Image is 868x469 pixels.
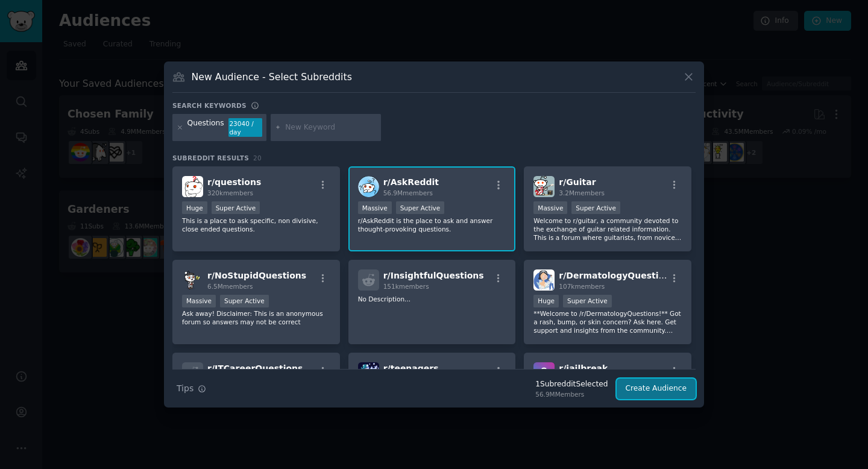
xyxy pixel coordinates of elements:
div: Massive [358,201,392,214]
img: DermatologyQuestions [533,269,555,291]
p: Ask away! Disclaimer: This is an anonymous forum so answers may not be correct [182,309,330,326]
div: Massive [533,201,567,214]
div: 1 Subreddit Selected [535,379,608,390]
span: Subreddit Results [172,154,249,162]
p: No Description... [358,295,506,303]
span: r/ AskReddit [383,177,439,187]
div: Super Active [563,295,612,307]
img: AskReddit [358,176,379,197]
div: Huge [182,201,207,214]
span: 320k members [207,189,253,197]
span: r/ teenagers [383,364,439,373]
span: Tips [177,382,193,395]
p: This is a place to ask specific, non divisive, close ended questions. [182,216,330,233]
button: Create Audience [617,379,696,399]
input: New Keyword [285,122,377,133]
p: **Welcome to /r/DermatologyQuestions!** Got a rash, bump, or skin concern? Ask here. Get support ... [533,309,682,335]
div: Massive [182,295,216,307]
div: Super Active [212,201,260,214]
div: Questions [187,118,224,137]
img: jailbreak [533,362,555,383]
div: Super Active [571,201,620,214]
div: Super Active [220,295,269,307]
span: r/ jailbreak [559,364,608,373]
span: 6.5M members [207,283,253,290]
span: 107k members [559,283,605,290]
div: Huge [533,295,559,307]
span: 3.2M members [559,189,605,197]
div: 56.9M Members [535,390,608,398]
span: r/ ITCareerQuestions [207,364,303,373]
button: Tips [172,378,210,399]
img: Guitar [533,176,555,197]
img: teenagers [358,362,379,383]
img: NoStupidQuestions [182,269,203,291]
div: 23040 / day [228,118,262,137]
span: 20 [253,154,262,162]
h3: Search keywords [172,101,247,110]
span: r/ NoStupidQuestions [207,271,306,280]
p: Welcome to r/guitar, a community devoted to the exchange of guitar related information. This is a... [533,216,682,242]
div: Super Active [396,201,445,214]
span: r/ questions [207,177,261,187]
span: r/ InsightfulQuestions [383,271,484,280]
span: 56.9M members [383,189,433,197]
p: r/AskReddit is the place to ask and answer thought-provoking questions. [358,216,506,233]
img: questions [182,176,203,197]
span: r/ Guitar [559,177,596,187]
span: 151k members [383,283,429,290]
h3: New Audience - Select Subreddits [192,71,352,83]
span: r/ DermatologyQuestions [559,271,675,280]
